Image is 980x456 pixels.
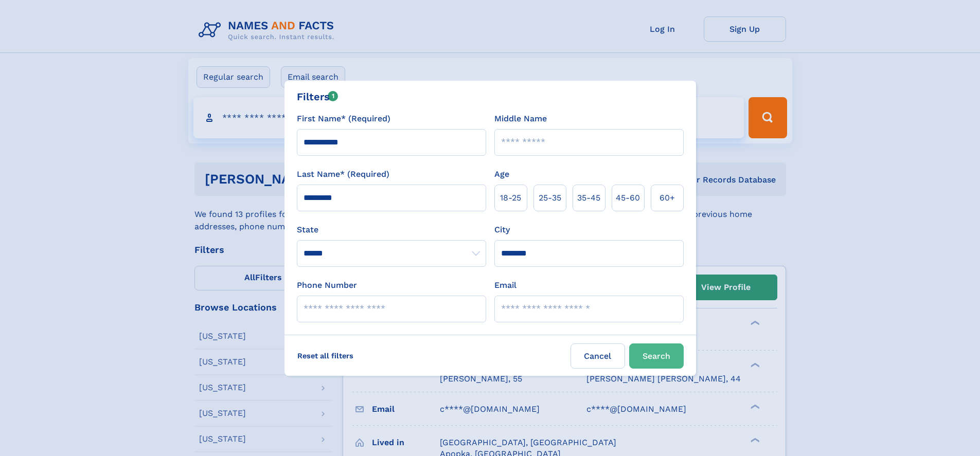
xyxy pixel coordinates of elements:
[494,279,516,291] label: Email
[297,113,390,125] label: First Name* (Required)
[571,343,625,369] label: Cancel
[539,192,561,204] span: 25‑35
[660,192,675,204] span: 60+
[494,224,510,236] label: City
[494,113,547,125] label: Middle Name
[297,224,486,236] label: State
[297,279,357,291] label: Phone Number
[577,192,600,204] span: 35‑45
[494,168,509,180] label: Age
[629,343,684,369] button: Search
[500,192,521,204] span: 18‑25
[616,192,640,204] span: 45‑60
[297,89,338,104] div: Filters
[297,168,389,180] label: Last Name* (Required)
[291,343,360,368] label: Reset all filters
